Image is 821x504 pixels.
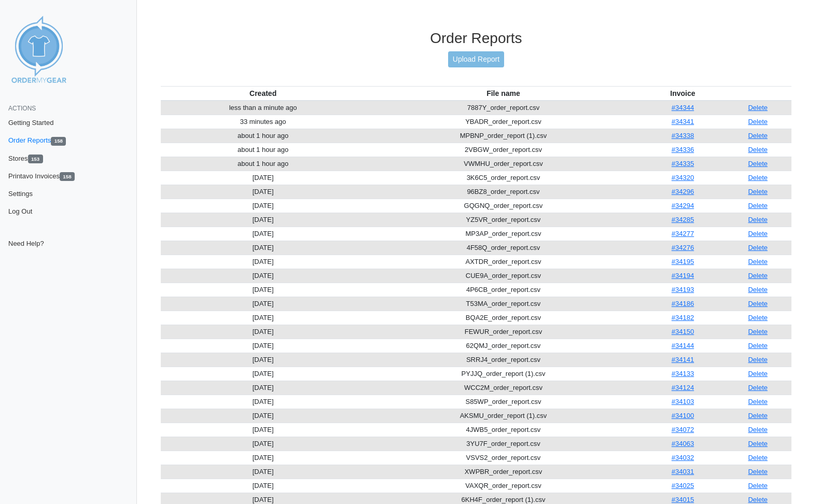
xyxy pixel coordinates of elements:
[672,384,694,391] a: #34124
[365,171,641,185] td: 3K6C5_order_report.csv
[672,370,694,377] a: #34133
[748,146,768,153] a: Delete
[672,104,694,111] a: #34344
[672,328,694,335] a: #34150
[672,118,694,125] a: #34341
[748,216,768,223] a: Delete
[365,297,641,311] td: T53MA_order_report.csv
[161,297,366,311] td: [DATE]
[161,269,366,283] td: [DATE]
[672,258,694,265] a: #34195
[748,160,768,167] a: Delete
[365,311,641,325] td: BQA2E_order_report.csv
[748,454,768,461] a: Delete
[161,325,366,339] td: [DATE]
[672,314,694,321] a: #34182
[672,160,694,167] a: #34335
[748,244,768,251] a: Delete
[748,356,768,363] a: Delete
[161,283,366,297] td: [DATE]
[748,398,768,405] a: Delete
[365,199,641,213] td: GQGNQ_order_report.csv
[672,398,694,405] a: #34103
[672,174,694,181] a: #34320
[672,468,694,475] a: #34031
[161,86,366,101] th: Created
[672,496,694,503] a: #34015
[161,311,366,325] td: [DATE]
[365,185,641,199] td: 96BZ8_order_report.csv
[748,496,768,503] a: Delete
[161,465,366,479] td: [DATE]
[161,423,366,437] td: [DATE]
[672,202,694,209] a: #34294
[748,188,768,195] a: Delete
[748,202,768,209] a: Delete
[365,423,641,437] td: 4JWB5_order_report.csv
[672,132,694,139] a: #34338
[365,157,641,171] td: VWMHU_order_report.csv
[748,174,768,181] a: Delete
[365,129,641,143] td: MPBNP_order_report (1).csv
[672,426,694,433] a: #34072
[161,171,366,185] td: [DATE]
[365,339,641,353] td: 62QMJ_order_report.csv
[672,440,694,447] a: #34063
[161,479,366,493] td: [DATE]
[161,367,366,381] td: [DATE]
[161,227,366,241] td: [DATE]
[161,30,791,47] h3: Order Reports
[748,286,768,293] a: Delete
[365,115,641,129] td: YBADR_order_report.csv
[748,440,768,447] a: Delete
[672,216,694,223] a: #34285
[161,213,366,227] td: [DATE]
[161,199,366,213] td: [DATE]
[672,272,694,279] a: #34194
[672,188,694,195] a: #34296
[672,356,694,363] a: #34141
[365,269,641,283] td: CUE9A_order_report.csv
[748,104,768,111] a: Delete
[365,86,641,101] th: File name
[161,381,366,395] td: [DATE]
[672,412,694,419] a: #34100
[365,227,641,241] td: MP3AP_order_report.csv
[161,395,366,409] td: [DATE]
[672,342,694,349] a: #34144
[8,105,36,112] span: Actions
[365,353,641,367] td: SRRJ4_order_report.csv
[365,213,641,227] td: YZ5VR_order_report.csv
[161,241,366,255] td: [DATE]
[365,367,641,381] td: PYJJQ_order_report (1).csv
[161,255,366,269] td: [DATE]
[51,137,66,146] span: 158
[672,230,694,237] a: #34277
[672,482,694,489] a: #34025
[748,384,768,391] a: Delete
[365,381,641,395] td: WCC2M_order_report.csv
[748,328,768,335] a: Delete
[161,101,366,115] td: less than a minute ago
[748,132,768,139] a: Delete
[161,129,366,143] td: about 1 hour ago
[28,155,43,163] span: 153
[365,241,641,255] td: 4F58Q_order_report.csv
[748,482,768,489] a: Delete
[365,143,641,157] td: 2VBGW_order_report.csv
[748,300,768,307] a: Delete
[161,339,366,353] td: [DATE]
[672,244,694,251] a: #34276
[642,86,725,101] th: Invoice
[672,146,694,153] a: #34336
[672,300,694,307] a: #34186
[748,258,768,265] a: Delete
[748,412,768,419] a: Delete
[365,101,641,115] td: 7887Y_order_report.csv
[161,185,366,199] td: [DATE]
[365,409,641,423] td: AKSMU_order_report (1).csv
[748,230,768,237] a: Delete
[365,255,641,269] td: AXTDR_order_report.csv
[365,465,641,479] td: XWPBR_order_report.csv
[365,437,641,451] td: 3YU7F_order_report.csv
